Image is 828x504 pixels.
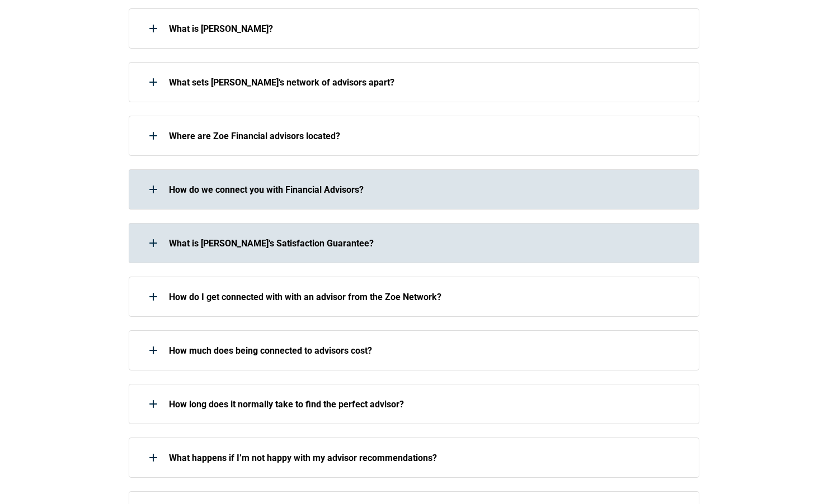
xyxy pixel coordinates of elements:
p: Where are Zoe Financial advisors located? [169,131,685,141]
p: What sets [PERSON_NAME]’s network of advisors apart? [169,77,685,88]
p: What is [PERSON_NAME]’s Satisfaction Guarantee? [169,238,685,249]
p: How do I get connected with with an advisor from the Zoe Network? [169,292,685,302]
p: How much does being connected to advisors cost? [169,345,685,356]
p: What happens if I’m not happy with my advisor recommendations? [169,453,685,463]
p: How do we connect you with Financial Advisors? [169,184,685,195]
p: What is [PERSON_NAME]? [169,23,685,34]
p: How long does it normally take to find the perfect advisor? [169,399,685,410]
